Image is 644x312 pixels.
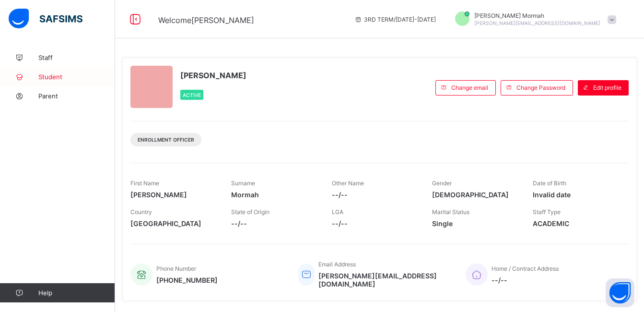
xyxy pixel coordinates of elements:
[445,12,621,27] div: IfeomaMormah
[593,84,621,91] span: Edit profile
[332,208,343,216] span: LGA
[9,9,82,29] img: safsims
[156,265,196,272] span: Phone Number
[516,84,565,91] span: Change Password
[138,137,194,143] span: Enrollment Officer
[354,16,436,23] span: session/term information
[606,278,634,307] button: Open asap
[332,219,418,228] span: --/--
[432,180,452,187] span: Gender
[156,276,218,284] span: [PHONE_NUMBER]
[474,20,600,26] span: [PERSON_NAME][EMAIL_ADDRESS][DOMAIN_NAME]
[231,180,255,187] span: Surname
[130,191,217,199] span: [PERSON_NAME]
[492,265,559,272] span: Home / Contract Address
[474,12,600,19] span: [PERSON_NAME] Mormah
[38,289,115,297] span: Help
[332,191,418,199] span: --/--
[158,15,254,25] span: Welcome [PERSON_NAME]
[533,191,619,199] span: Invalid date
[533,208,561,216] span: Staff Type
[231,208,269,216] span: State of Origin
[38,73,115,81] span: Student
[318,261,356,268] span: Email Address
[533,180,566,187] span: Date of Birth
[451,84,488,91] span: Change email
[492,276,559,284] span: --/--
[332,180,364,187] span: Other Name
[432,219,518,228] span: Single
[533,219,619,228] span: ACADEMIC
[432,191,518,199] span: [DEMOGRAPHIC_DATA]
[231,191,317,199] span: Mormah
[130,180,159,187] span: First Name
[231,219,317,228] span: --/--
[130,208,152,216] span: Country
[432,208,469,216] span: Marital Status
[318,272,451,288] span: [PERSON_NAME][EMAIL_ADDRESS][DOMAIN_NAME]
[38,92,115,100] span: Parent
[130,219,217,228] span: [GEOGRAPHIC_DATA]
[180,71,246,80] span: [PERSON_NAME]
[38,54,115,61] span: Staff
[183,92,201,98] span: Active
